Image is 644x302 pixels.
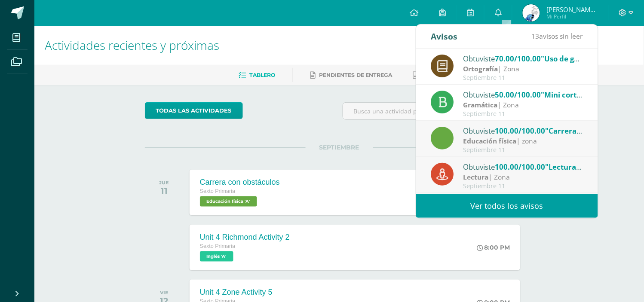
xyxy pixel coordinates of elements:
[416,194,598,218] a: Ver todos los avisos
[463,183,583,190] div: Septiembre 11
[546,126,635,136] span: "Carrera con obstáculos"
[532,31,583,41] span: avisos sin leer
[319,72,393,78] span: Pendientes de entrega
[200,243,236,249] span: Sexto Primaria
[463,136,517,146] strong: Educación física
[310,68,393,82] a: Pendientes de entrega
[541,90,585,100] span: "Mini corto"
[160,290,169,296] div: VIE
[413,68,460,82] a: Entregadas
[463,172,489,182] strong: Lectura
[463,110,583,118] div: Septiembre 11
[495,90,541,100] span: 50.00/100.00
[249,72,275,78] span: Tablero
[495,54,541,64] span: 70.00/100.00
[45,37,219,53] span: Actividades recientes y próximas
[546,5,598,14] span: [PERSON_NAME][US_STATE]
[463,161,583,172] div: Obtuviste en
[145,102,243,119] a: todas las Actividades
[463,89,583,100] div: Obtuviste en
[431,24,458,48] div: Avisos
[200,196,257,207] span: Educación física 'A'
[463,100,498,110] strong: Gramática
[532,31,540,41] span: 13
[463,64,583,74] div: | Zona
[200,251,233,262] span: Inglés 'A'
[159,186,169,196] div: 11
[546,162,586,172] span: "Lectura 4"
[495,162,546,172] span: 100.00/100.00
[546,13,598,20] span: Mi Perfil
[463,100,583,110] div: | Zona
[463,74,583,82] div: Septiembre 11
[463,172,583,182] div: | Zona
[200,178,280,187] div: Carrera con obstáculos
[463,53,583,64] div: Obtuviste en
[159,180,169,186] div: JUE
[200,188,236,194] span: Sexto Primaria
[495,126,546,136] span: 100.00/100.00
[463,64,498,73] strong: Ortografía
[541,54,580,64] span: "Uso de g"
[343,103,534,119] input: Busca una actividad próxima aquí...
[200,233,290,242] div: Unit 4 Richmond Activity 2
[463,125,583,136] div: Obtuviste en
[463,136,583,146] div: | zona
[200,288,273,297] div: Unit 4 Zone Activity 5
[239,68,275,82] a: Tablero
[306,143,373,151] span: SEPTIEMBRE
[463,146,583,154] div: Septiembre 11
[477,244,510,251] div: 8:00 PM
[523,4,540,21] img: 2f3557b5a2cbc9257661ae254945c66b.png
